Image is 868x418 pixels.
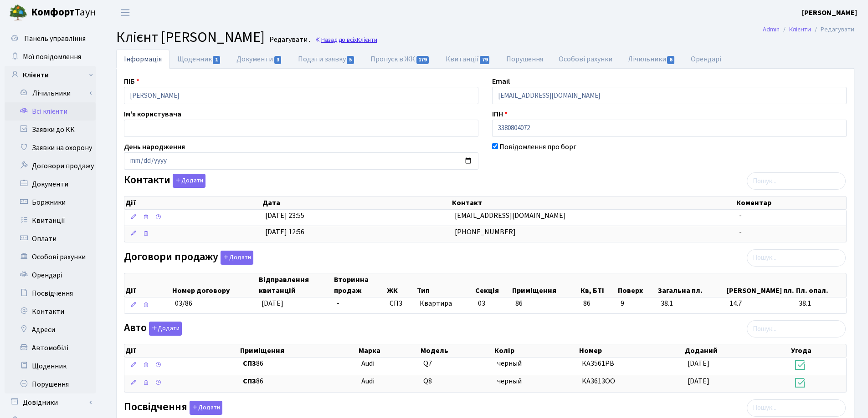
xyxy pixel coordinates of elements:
[416,273,474,297] th: Тип
[124,344,239,357] th: Дії
[747,320,846,337] input: Пошук...
[735,196,846,209] th: Коментар
[5,230,96,248] a: Оплати
[116,27,265,48] span: Клієнт [PERSON_NAME]
[243,358,354,369] span: 86
[763,25,780,34] a: Admin
[390,298,413,309] span: СП3
[790,344,846,357] th: Угода
[5,66,96,84] a: Клієнти
[175,298,192,308] span: 03/86
[124,196,262,209] th: Дії
[795,273,846,297] th: Пл. опал.
[347,56,354,64] span: 5
[661,298,722,309] span: 38.1
[667,56,674,64] span: 6
[455,227,516,237] span: [PHONE_NUMBER]
[361,358,375,368] span: Audi
[24,34,86,44] span: Панель управління
[170,172,205,188] a: Додати
[747,172,846,190] input: Пошук...
[493,344,578,357] th: Колір
[499,141,576,152] label: Повідомлення про борг
[173,174,205,188] button: Контакти
[262,298,283,308] span: [DATE]
[124,322,182,336] label: Авто
[416,56,429,64] span: 179
[747,399,846,417] input: Пошук...
[551,50,620,69] a: Особові рахунки
[451,196,736,209] th: Контакт
[478,298,485,308] span: 03
[5,30,96,48] a: Панель управління
[190,401,222,415] button: Посвідчення
[357,35,377,44] span: Клієнти
[789,25,811,34] a: Клієнти
[5,139,96,157] a: Заявки на охорону
[497,376,522,386] span: черный
[5,393,96,412] a: Довідники
[333,273,386,297] th: Вторинна продаж
[149,322,182,336] button: Авто
[480,56,490,64] span: 79
[684,344,791,357] th: Доданий
[5,48,96,66] a: Мої повідомлення
[5,321,96,339] a: Адреси
[5,193,96,212] a: Боржники
[683,50,729,69] a: Орендарі
[315,35,377,44] a: Назад до всіхКлієнти
[511,273,580,297] th: Приміщення
[5,339,96,357] a: Автомобілі
[358,344,420,357] th: Марка
[423,376,432,386] span: Q8
[802,7,857,18] a: [PERSON_NAME]
[438,50,498,69] a: Квитанції
[124,174,205,188] label: Контакти
[31,5,75,20] b: Комфорт
[124,401,222,415] label: Посвідчення
[243,376,354,387] span: 86
[218,249,253,265] a: Додати
[290,50,363,69] a: Подати заявку
[124,273,171,297] th: Дії
[497,358,522,368] span: черный
[5,212,96,230] a: Квитанції
[243,358,256,368] b: СП3
[169,50,229,69] a: Щоденник
[5,357,96,375] a: Щоденник
[5,102,96,121] a: Всі клієнти
[221,251,253,265] button: Договори продажу
[515,298,523,308] span: 86
[5,121,96,139] a: Заявки до КК
[23,52,81,62] span: Мої повідомлення
[258,273,334,297] th: Відправлення квитанцій
[124,251,253,265] label: Договори продажу
[657,273,726,297] th: Загальна пл.
[337,298,339,308] span: -
[726,273,795,297] th: [PERSON_NAME] пл.
[114,5,137,20] button: Переключити навігацію
[124,109,181,120] label: Ім'я користувача
[363,50,437,69] a: Пропуск в ЖК
[5,248,96,266] a: Особові рахунки
[688,376,709,386] span: [DATE]
[423,358,432,368] span: Q7
[5,375,96,393] a: Порушення
[420,344,493,357] th: Модель
[361,376,375,386] span: Audi
[799,298,842,309] span: 38.1
[124,141,185,152] label: День народження
[262,196,451,209] th: Дата
[617,273,657,297] th: Поверх
[474,273,512,297] th: Секція
[729,298,791,309] span: 14.7
[492,109,508,120] label: ІПН
[147,320,182,336] a: Додати
[9,4,27,22] img: logo.png
[747,249,846,267] input: Пошук...
[187,399,222,415] a: Додати
[739,211,742,221] span: -
[492,76,510,87] label: Email
[31,5,96,20] span: Таун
